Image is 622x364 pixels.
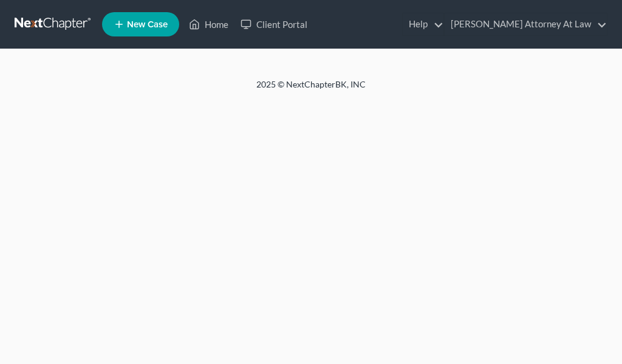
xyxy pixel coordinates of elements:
a: [PERSON_NAME] Attorney At Law [445,13,607,35]
a: Home [183,13,234,35]
div: 2025 © NextChapterBK, INC [19,78,603,100]
new-legal-case-button: New Case [102,12,179,36]
a: Help [403,13,443,35]
a: Client Portal [234,13,313,35]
